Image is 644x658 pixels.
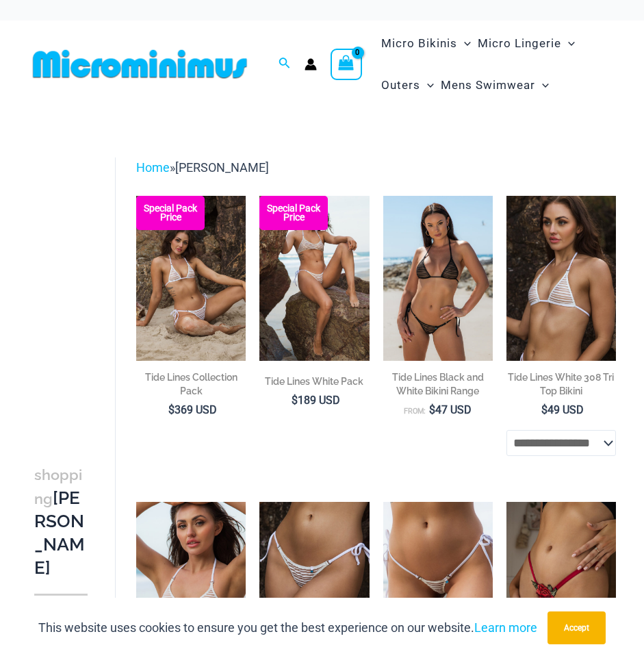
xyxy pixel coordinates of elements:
[259,196,369,360] img: Tide Lines White 350 Halter Top 470 Thong 05
[541,403,548,416] span: $
[383,370,493,398] h2: Tide Lines Black and White Bikini Range
[136,160,269,175] span: »
[535,68,549,103] span: Menu Toggle
[561,26,575,61] span: Menu Toggle
[259,375,369,393] a: Tide Lines White Pack
[292,394,298,407] span: $
[378,23,474,64] a: Micro BikinisMenu ToggleMenu Toggle
[429,403,472,416] bdi: 47 USD
[378,64,437,106] a: OutersMenu ToggleMenu Toggle
[259,375,369,388] h2: Tide Lines White Pack
[34,466,82,507] span: shopping
[136,160,170,175] a: Home
[168,403,217,416] bdi: 369 USD
[457,26,471,61] span: Menu Toggle
[259,196,369,360] a: Tide Lines White 350 Halter Top 470 Thong 05 Tide Lines White 350 Halter Top 470 Thong 03Tide Lin...
[38,618,537,638] p: This website uses cookies to ensure you get the best experience on our website.
[506,196,616,360] img: Tide Lines White 308 Tri Top 01
[136,196,246,360] img: Tide Lines White 308 Tri Top 470 Thong 07
[383,196,493,360] a: Tide Lines Black 308 Tri Top 470 Thong 01Tide Lines White 308 Tri Top 470 Thong 03Tide Lines Whit...
[383,196,493,360] img: Tide Lines Black 308 Tri Top 470 Thong 01
[279,55,291,73] a: Search icon link
[331,49,362,80] a: View Shopping Cart, empty
[168,403,175,416] span: $
[136,370,246,403] a: Tide Lines Collection Pack
[34,147,157,420] iframe: TrustedSite Certified
[381,26,457,61] span: Micro Bikinis
[478,26,561,61] span: Micro Lingerie
[506,196,616,360] a: Tide Lines White 308 Tri Top 01Tide Lines White 308 Tri Top 480 Micro 04Tide Lines White 308 Tri ...
[136,204,205,222] b: Special Pack Price
[548,611,606,644] button: Accept
[474,620,537,635] a: Learn more
[474,23,578,64] a: Micro LingerieMenu ToggleMenu Toggle
[506,370,616,403] a: Tide Lines White 308 Tri Top Bikini
[420,68,434,103] span: Menu Toggle
[437,64,552,106] a: Mens SwimwearMenu ToggleMenu Toggle
[136,196,246,360] a: Tide Lines White 308 Tri Top 470 Thong 07 Tide Lines Black 308 Tri Top 480 Micro 01Tide Lines Bla...
[404,407,426,416] span: From:
[383,370,493,403] a: Tide Lines Black and White Bikini Range
[136,370,246,398] h2: Tide Lines Collection Pack
[541,403,584,416] bdi: 49 USD
[429,403,435,416] span: $
[305,58,317,71] a: Account icon link
[259,204,328,222] b: Special Pack Price
[441,68,535,103] span: Mens Swimwear
[27,49,253,79] img: MM SHOP LOGO FLAT
[34,463,88,580] h3: [PERSON_NAME]
[381,68,420,103] span: Outers
[292,394,340,407] bdi: 189 USD
[376,21,617,108] nav: Site Navigation
[175,160,269,175] span: [PERSON_NAME]
[506,370,616,398] h2: Tide Lines White 308 Tri Top Bikini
